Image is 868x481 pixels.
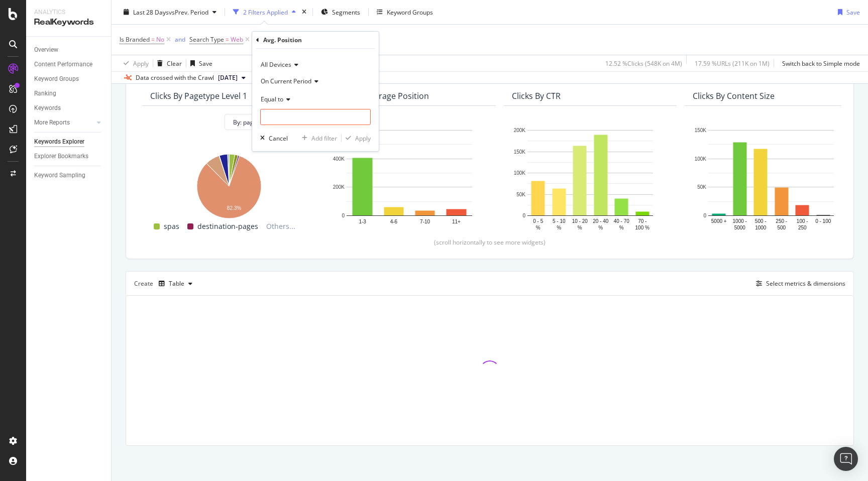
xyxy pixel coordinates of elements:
div: Save [846,8,860,16]
text: 100 % [635,225,649,230]
text: 11+ [452,219,461,224]
div: 12.52 % Clicks ( 548K on 4M ) [605,59,682,67]
div: Cancel [269,134,288,143]
span: 2025 Sep. 30th [218,73,238,82]
svg: A chart. [693,125,849,232]
a: More Reports [34,117,94,128]
text: 0 - 100 [815,218,831,224]
text: % [598,225,603,230]
div: Keyword Sampling [34,170,85,181]
div: Keywords Explorer [34,137,84,147]
div: Avg. Position [263,36,302,44]
div: Data crossed with the Crawl [136,73,214,82]
text: 0 [522,213,525,218]
div: Create [134,276,196,292]
button: and [175,35,185,44]
div: Clear [167,59,182,67]
button: By: pagetype Level 1 [225,114,307,130]
text: 500 [777,225,786,230]
text: 0 [342,213,345,218]
text: 50K [697,185,706,190]
a: Overview [34,45,104,55]
div: Add filter [311,134,337,143]
div: Clicks By pagetype Level 1 [150,91,247,101]
button: Segments [317,4,364,20]
a: Keywords [34,103,104,113]
button: 2 Filters Applied [229,4,300,20]
div: More Reports [34,117,70,128]
span: Equal to [261,95,283,103]
text: 200K [333,185,345,190]
text: 150K [695,128,707,133]
text: 0 - 5 [533,218,543,224]
a: Keyword Groups [34,74,104,84]
span: Web [231,33,243,47]
div: Clicks By Average Position [331,91,429,101]
button: Save [186,55,212,71]
text: 250 - [776,218,787,224]
text: % [536,225,540,230]
div: Open Intercom Messenger [834,447,858,471]
text: 5000 [734,225,746,230]
text: 70 - [638,218,646,224]
button: Add filter [298,133,337,143]
text: 0 [703,213,706,218]
div: 2 Filters Applied [243,8,288,16]
span: vs Prev. Period [169,8,208,16]
button: Switch back to Simple mode [778,55,860,71]
div: Table [169,281,184,287]
span: spas [164,220,179,232]
button: Save [834,4,860,20]
span: Others... [262,220,299,232]
text: 1-3 [359,219,366,224]
span: = [226,35,229,44]
a: Content Performance [34,59,104,70]
a: Keywords Explorer [34,137,104,147]
button: Select metrics & dimensions [752,278,845,290]
div: Keyword Groups [387,8,433,16]
div: Apply [133,59,149,67]
span: By: pagetype Level 1 [233,118,290,127]
div: Ranking [34,88,56,99]
div: (scroll horizontally to see more widgets) [138,238,841,247]
button: Last 28 DaysvsPrev. Period [120,4,221,20]
div: Keyword Groups [34,74,79,84]
div: Explorer Bookmarks [34,151,88,162]
text: 82.3% [227,205,241,211]
text: % [619,225,624,230]
button: Table [155,276,196,292]
div: times [300,7,308,17]
svg: A chart. [150,149,307,220]
div: Content Performance [34,59,92,70]
text: 100K [695,156,707,162]
text: 20 - 40 [593,218,609,224]
span: Is Branded [120,35,150,44]
div: Switch back to Simple mode [782,59,860,67]
span: Segments [332,8,360,16]
text: 1000 [755,225,767,230]
text: 100K [514,170,526,176]
text: 50K [516,192,525,197]
svg: A chart. [331,125,488,232]
text: 200K [514,128,526,133]
button: Keyword Groups [373,4,437,20]
a: Explorer Bookmarks [34,151,104,162]
text: 40 - 70 [614,218,630,224]
button: Apply [120,55,149,71]
text: 250 [798,225,807,230]
span: All Devices [261,60,291,69]
div: Analytics [34,8,103,17]
svg: A chart. [512,125,669,232]
a: Ranking [34,88,104,99]
div: Overview [34,45,58,55]
text: % [557,225,561,230]
span: Search Type [189,35,224,44]
button: [DATE] [214,72,250,84]
div: Apply [355,134,371,143]
text: 400K [333,156,345,162]
button: Clear [153,55,182,71]
a: Keyword Sampling [34,170,104,181]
